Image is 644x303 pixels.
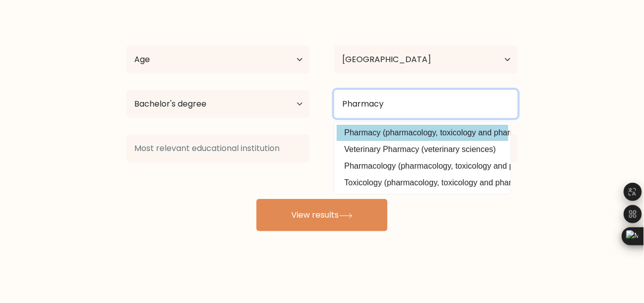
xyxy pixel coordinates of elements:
input: What did you study? [334,90,518,118]
option: Toxicology (pharmacology, toxicology and pharmacy) [337,175,508,191]
input: Most relevant educational institution [126,134,310,163]
option: Pharmacy (pharmacology, toxicology and pharmacy) [337,125,508,141]
option: Pharmacology (pharmacology, toxicology and pharmacy) [337,158,508,174]
option: Veterinary Pharmacy (veterinary sciences) [337,141,508,158]
button: View results [256,199,388,231]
